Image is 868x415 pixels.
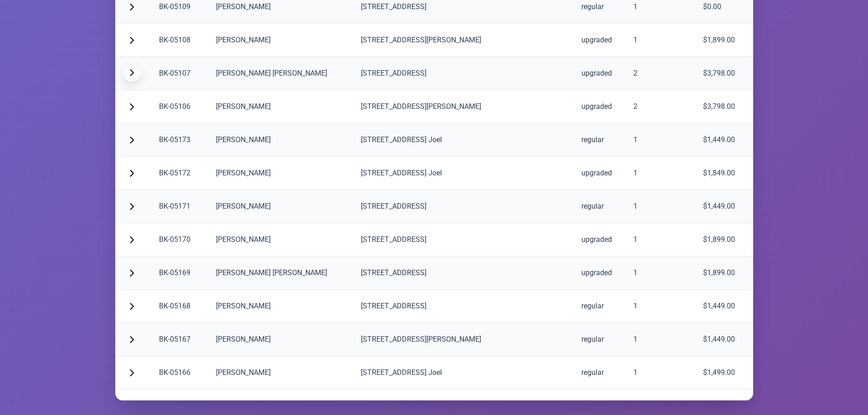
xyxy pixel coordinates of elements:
[152,190,209,223] td: BK-05171
[626,323,696,356] td: 1
[696,356,753,389] td: $1,499.00
[152,157,209,190] td: BK-05172
[209,90,354,123] td: [PERSON_NAME]
[626,290,696,323] td: 1
[574,90,626,123] td: upgraded
[354,123,574,157] td: [STREET_ADDRESS] Joel
[626,356,696,389] td: 1
[696,90,753,123] td: $3,798.00
[696,256,753,290] td: $1,899.00
[696,323,753,356] td: $1,449.00
[574,57,626,90] td: upgraded
[209,157,354,190] td: [PERSON_NAME]
[574,223,626,256] td: upgraded
[152,223,209,256] td: BK-05170
[354,290,574,323] td: [STREET_ADDRESS]
[209,223,354,256] td: [PERSON_NAME]
[152,57,209,90] td: BK-05107
[696,157,753,190] td: $1,849.00
[152,323,209,356] td: BK-05167
[354,190,574,223] td: [STREET_ADDRESS]
[696,57,753,90] td: $3,798.00
[574,290,626,323] td: regular
[354,24,574,57] td: [STREET_ADDRESS][PERSON_NAME]
[626,123,696,157] td: 1
[209,323,354,356] td: [PERSON_NAME]
[354,157,574,190] td: [STREET_ADDRESS] Joel
[574,256,626,290] td: upgraded
[354,256,574,290] td: [STREET_ADDRESS]
[696,190,753,223] td: $1,449.00
[574,323,626,356] td: regular
[209,190,354,223] td: [PERSON_NAME]
[152,24,209,57] td: BK-05108
[696,123,753,157] td: $1,449.00
[209,123,354,157] td: [PERSON_NAME]
[209,356,354,389] td: [PERSON_NAME]
[354,323,574,356] td: [STREET_ADDRESS][PERSON_NAME]
[696,290,753,323] td: $1,449.00
[354,356,574,389] td: [STREET_ADDRESS] Joel
[574,157,626,190] td: upgraded
[152,256,209,290] td: BK-05169
[209,24,354,57] td: [PERSON_NAME]
[354,90,574,123] td: [STREET_ADDRESS][PERSON_NAME]
[626,223,696,256] td: 1
[574,24,626,57] td: upgraded
[209,57,354,90] td: [PERSON_NAME] [PERSON_NAME]
[209,256,354,290] td: [PERSON_NAME] [PERSON_NAME]
[152,123,209,157] td: BK-05173
[152,90,209,123] td: BK-05106
[626,256,696,290] td: 1
[626,157,696,190] td: 1
[354,57,574,90] td: [STREET_ADDRESS]
[574,123,626,157] td: regular
[574,356,626,389] td: regular
[626,90,696,123] td: 2
[574,190,626,223] td: regular
[696,24,753,57] td: $1,899.00
[626,57,696,90] td: 2
[152,356,209,389] td: BK-05166
[626,190,696,223] td: 1
[696,223,753,256] td: $1,899.00
[152,290,209,323] td: BK-05168
[354,223,574,256] td: [STREET_ADDRESS]
[626,24,696,57] td: 1
[209,290,354,323] td: [PERSON_NAME]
